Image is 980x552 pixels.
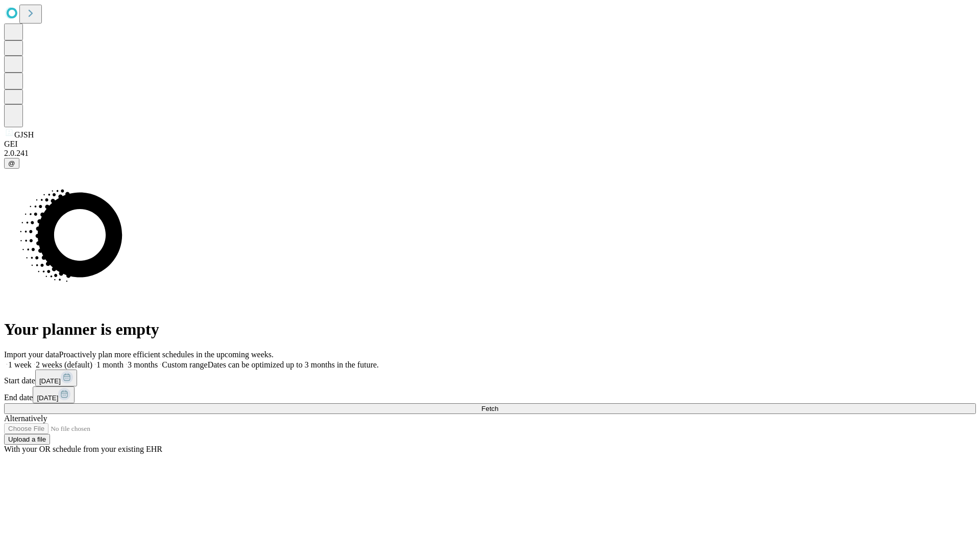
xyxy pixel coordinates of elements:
span: GJSH [14,130,34,139]
button: Upload a file [4,434,50,445]
span: Dates can be optimized up to 3 months in the future. [208,360,379,369]
span: Fetch [481,405,498,412]
span: 1 month [96,360,124,369]
div: End date [4,386,976,403]
span: [DATE] [37,394,58,402]
div: 2.0.241 [4,149,976,158]
button: [DATE] [33,386,75,403]
button: [DATE] [35,370,77,386]
span: With your OR schedule from your existing EHR [4,445,162,453]
span: 2 weeks (default) [36,360,92,369]
span: Custom range [162,360,207,369]
span: 1 week [8,360,32,369]
span: Alternatively [4,414,47,423]
span: 3 months [128,360,158,369]
span: Import your data [4,350,59,359]
button: Fetch [4,403,976,414]
span: @ [8,159,15,167]
h1: Your planner is empty [4,320,976,339]
span: [DATE] [39,377,61,385]
button: @ [4,158,19,169]
div: GEI [4,140,976,149]
span: Proactively plan more efficient schedules in the upcoming weeks. [59,350,274,359]
div: Start date [4,370,976,386]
